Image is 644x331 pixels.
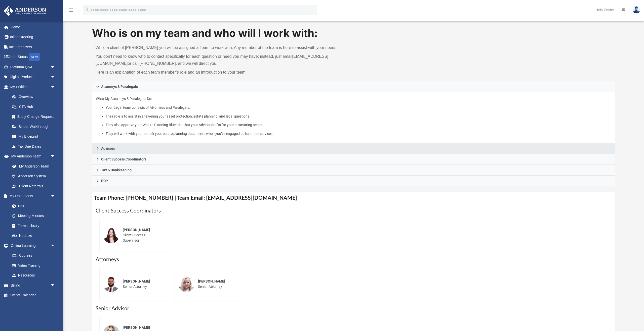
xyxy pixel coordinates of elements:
[4,280,63,290] a: Billingarrow_drop_down
[7,141,63,151] a: Tax Due Dates
[96,96,611,137] p: What My Attorneys & Paralegals Do:
[106,113,611,120] li: Their role is to assist in answering your asset protection, estate planning, and legal questions.
[50,82,60,92] span: arrow_drop_down
[4,52,63,62] a: Order StatusNEW
[4,241,60,251] a: Online Learningarrow_drop_down
[7,221,58,231] a: Forms Library
[92,143,615,154] a: Advisors
[7,181,60,191] a: Client Referrals
[101,157,146,161] span: Client Success Coordinators
[7,211,60,221] a: Meeting Minutes
[50,72,60,82] span: arrow_drop_down
[2,6,48,16] img: Anderson Advisors Platinum Portal
[103,227,119,243] img: thumbnail
[123,228,150,232] span: [PERSON_NAME]
[101,85,138,88] span: Attorneys & Paralegals
[92,92,615,143] div: Attorneys & Paralegals
[50,191,60,201] span: arrow_drop_down
[7,260,58,270] a: Video Training
[106,122,611,128] li: They also approve your Wealth Planning Blueprint that your Advisor drafts for your structuring ne...
[50,241,60,251] span: arrow_drop_down
[4,290,63,300] a: Events Calendar
[50,62,60,72] span: arrow_drop_down
[633,6,640,14] img: User Pic
[7,112,63,122] a: Entity Change Request
[96,305,612,312] h1: Senior Advisor
[119,224,163,247] div: Client Success Supervisor
[7,270,60,281] a: Resources
[29,53,40,61] div: NEW
[96,256,612,263] h1: Attorneys
[194,275,238,293] div: Senior Attorney
[92,176,615,186] a: BCP
[4,72,63,82] a: Digital Productsarrow_drop_down
[7,171,60,181] a: Anderson System
[92,26,615,41] h1: Who is on my team and who will I work with:
[7,201,58,211] a: Box
[84,7,90,12] i: search
[4,62,63,72] a: Platinum Q&Aarrow_drop_down
[50,151,60,162] span: arrow_drop_down
[4,22,63,32] a: Home
[96,53,350,67] p: You don’t need to know who to contact specifically for each question or need you may have; instea...
[92,81,615,92] a: Attorneys & Paralegals
[7,251,60,261] a: Courses
[7,132,60,142] a: My Blueprint
[119,275,163,293] div: Senior Attorney
[92,154,615,165] a: Client Success Coordinators
[106,104,611,111] li: Your Legal team consists of Attorneys and Paralegals.
[123,325,150,329] span: [PERSON_NAME]
[198,279,225,283] span: [PERSON_NAME]
[101,147,115,150] span: Advisors
[7,102,63,112] a: CTA Hub
[4,42,63,52] a: Tax Organizers
[178,276,194,292] img: thumbnail
[96,54,328,66] a: [EMAIL_ADDRESS][DOMAIN_NAME]
[7,161,58,171] a: My Anderson Team
[68,10,74,13] a: menu
[96,44,350,51] p: While a client of [PERSON_NAME] you will be assigned a Team to work with. Any member of the team ...
[101,179,108,183] span: BCP
[7,231,60,241] a: Notarize
[50,280,60,291] span: arrow_drop_down
[96,207,612,214] h1: Client Success Coordinators
[7,92,63,102] a: Overview
[92,165,615,176] a: Tax & Bookkeeping
[92,192,615,204] h4: Team Phone: [PHONE_NUMBER] | Team Email: [EMAIL_ADDRESS][DOMAIN_NAME]
[7,122,63,132] a: Binder Walkthrough
[103,276,119,292] img: thumbnail
[106,131,611,137] li: They will work with you to draft your estate planning documents when you’ve engaged us for those ...
[4,151,60,161] a: My Anderson Teamarrow_drop_down
[4,191,60,201] a: My Documentsarrow_drop_down
[96,69,350,76] p: Here is an explanation of each team member’s role and an introduction to your team.
[68,7,74,13] i: menu
[4,82,63,92] a: My Entitiesarrow_drop_down
[101,168,132,172] span: Tax & Bookkeeping
[4,32,63,42] a: Online Ordering
[123,279,150,283] span: [PERSON_NAME]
